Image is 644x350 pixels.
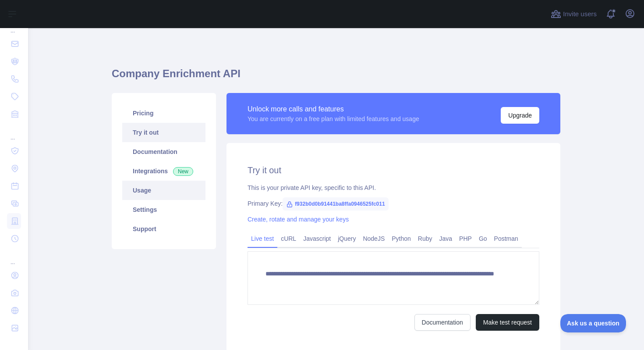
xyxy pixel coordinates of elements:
[122,181,205,200] a: Usage
[248,232,277,246] a: Live test
[122,123,205,142] a: Try it out
[248,183,539,192] div: This is your private API key, specific to this API.
[563,9,597,19] span: Invite users
[283,197,388,211] span: f932b0d0b91441ba8ffa0946525fc011
[7,124,21,141] div: ...
[112,67,560,88] h1: Company Enrichment API
[248,104,419,114] div: Unlock more calls and features
[248,164,539,176] h2: Try it out
[475,232,491,246] a: Go
[414,314,471,331] a: Documentation
[414,232,436,246] a: Ruby
[122,200,205,219] a: Settings
[122,219,205,239] a: Support
[173,167,193,176] span: New
[122,104,205,123] a: Pricing
[300,232,334,246] a: Javascript
[359,232,388,246] a: NodeJS
[7,248,21,266] div: ...
[476,314,539,331] button: Make test request
[456,232,475,246] a: PHP
[248,114,419,123] div: You are currently on a free plan with limited features and usage
[277,232,300,246] a: cURL
[334,232,359,246] a: jQuery
[501,107,539,124] button: Upgrade
[248,199,539,208] div: Primary Key:
[388,232,414,246] a: Python
[436,232,456,246] a: Java
[549,7,598,21] button: Invite users
[122,161,205,181] a: Integrations New
[491,232,522,246] a: Postman
[560,314,626,332] iframe: Toggle Customer Support
[122,142,205,161] a: Documentation
[248,216,349,223] a: Create, rotate and manage your keys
